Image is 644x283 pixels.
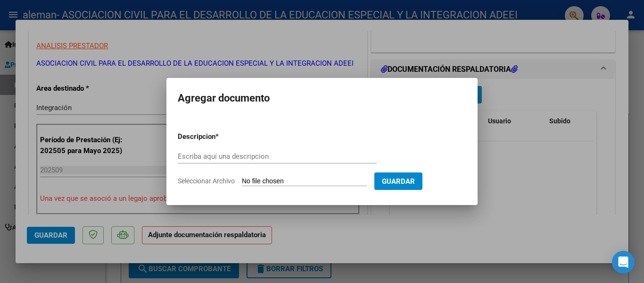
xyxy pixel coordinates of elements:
p: Descripcion [178,131,264,142]
h2: Agregar documento [178,89,466,107]
button: Guardar [374,172,422,190]
div: Open Intercom Messenger [612,251,635,274]
span: Seleccionar Archivo [178,177,235,185]
span: Guardar [382,177,415,186]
